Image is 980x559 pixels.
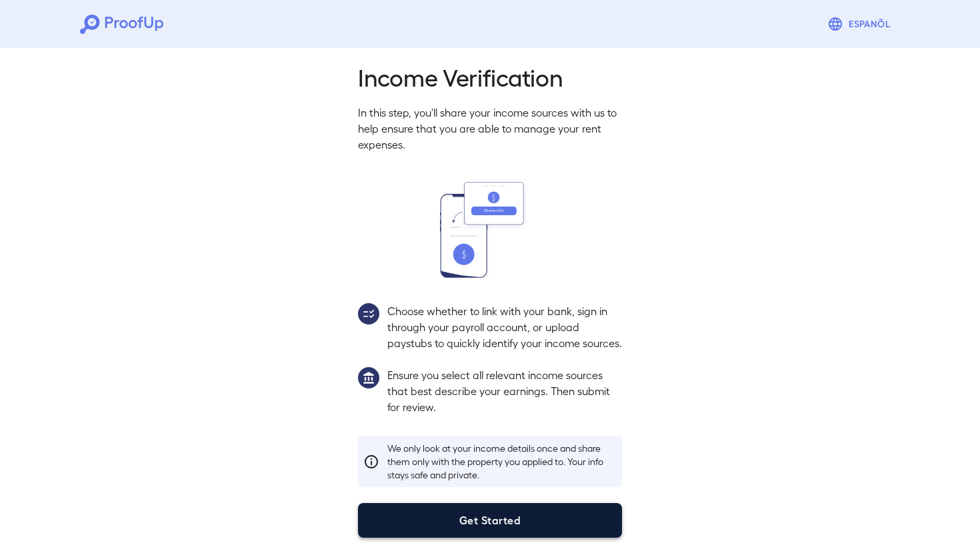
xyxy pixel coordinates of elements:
p: Choose whether to link with your bank, sign in through your payroll account, or upload paystubs t... [387,303,622,351]
button: Espanõl [822,11,900,37]
p: We only look at your income details once and share them only with the property you applied to. Yo... [387,442,617,482]
img: group2.svg [358,303,379,324]
img: group1.svg [358,367,379,388]
p: In this step, you'll share your income sources with us to help ensure that you are able to manage... [358,105,622,153]
button: Get Started [358,503,622,538]
h2: Income Verification [358,62,622,91]
img: transfer_money.svg [440,182,540,278]
p: Ensure you select all relevant income sources that best describe your earnings. Then submit for r... [387,367,622,415]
